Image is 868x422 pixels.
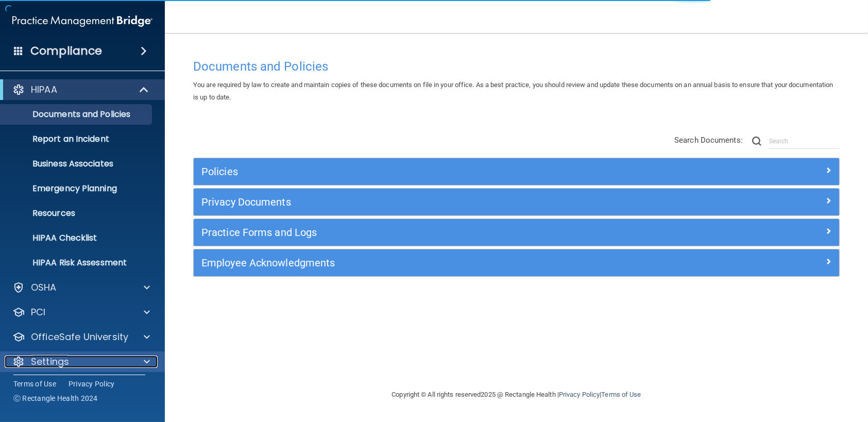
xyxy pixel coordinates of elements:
[31,306,45,318] p: PCI
[559,391,600,398] a: Privacy Policy
[13,379,56,389] a: Terms of Use
[12,306,150,318] a: PCI
[12,11,152,31] img: PMB logo
[13,393,98,403] span: Ⓒ Rectangle Health 2024
[201,227,670,238] h5: Practice Forms and Logs
[31,83,57,96] p: HIPAA
[12,356,150,368] a: Settings
[329,378,705,411] div: Copyright © All rights reserved 2025 @ Rectangle Health | |
[31,281,57,294] p: OSHA
[193,81,833,101] span: You are required by law to create and maintain copies of these documents on file in your office. ...
[201,163,831,180] a: Policies
[7,208,147,218] p: Resources
[201,194,831,210] a: Privacy Documents
[752,137,761,146] img: ic-search.3b580494.png
[201,224,831,241] a: Practice Forms and Logs
[201,196,670,208] h5: Privacy Documents
[201,166,670,177] h5: Policies
[7,134,147,144] p: Report an Incident
[31,356,69,368] p: Settings
[7,159,147,169] p: Business Associates
[12,281,150,294] a: OSHA
[201,255,831,271] a: Employee Acknowledgments
[12,83,149,96] a: HIPAA
[193,60,840,73] h4: Documents and Policies
[7,183,147,194] p: Emergency Planning
[7,233,147,243] p: HIPAA Checklist
[769,133,840,149] input: Search
[31,331,128,343] p: OfficeSafe University
[674,136,743,145] span: Search Documents:
[30,44,102,58] h4: Compliance
[601,391,641,398] a: Terms of Use
[201,257,670,268] h5: Employee Acknowledgments
[7,258,147,268] p: HIPAA Risk Assessment
[69,379,115,389] a: Privacy Policy
[12,331,150,343] a: OfficeSafe University
[7,109,147,120] p: Documents and Policies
